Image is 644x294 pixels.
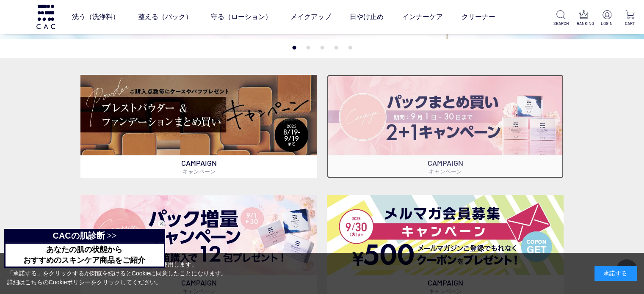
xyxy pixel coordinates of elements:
[80,75,317,178] a: ベースメイクキャンペーン ベースメイクキャンペーン CAMPAIGNキャンペーン
[80,75,317,155] img: ベースメイクキャンペーン
[462,5,495,29] a: クリーナー
[7,260,227,287] div: 当サイトでは、お客様へのサービス向上のためにCookieを使用します。 「承諾する」をクリックするか閲覧を続けるとCookieに同意したことになります。 詳細はこちらの をクリックしてください。
[35,5,56,29] img: logo
[292,46,296,49] button: 1 of 5
[327,155,564,178] p: CAMPAIGN
[327,195,564,275] img: メルマガ会員募集
[577,20,591,27] p: RANKING
[327,75,564,178] a: パックキャンペーン2+1 パックキャンペーン2+1 CAMPAIGNキャンペーン
[594,266,637,281] div: 承諾する
[553,20,568,27] p: SEARCH
[334,46,338,49] button: 4 of 5
[348,46,352,49] button: 5 of 5
[553,10,568,27] a: SEARCH
[600,10,614,27] a: LOGIN
[350,5,384,29] a: 日やけ止め
[428,168,462,175] span: キャンペーン
[80,195,317,275] img: パック増量キャンペーン
[138,5,192,29] a: 整える（パック）
[327,75,564,155] img: パックキャンペーン2+1
[306,46,310,49] button: 2 of 5
[622,20,637,27] p: CART
[290,5,331,29] a: メイクアップ
[402,5,443,29] a: インナーケア
[80,155,317,178] p: CAMPAIGN
[182,168,216,175] span: キャンペーン
[622,10,637,27] a: CART
[320,46,324,49] button: 3 of 5
[211,5,272,29] a: 守る（ローション）
[49,279,91,286] a: Cookieポリシー
[600,20,614,27] p: LOGIN
[577,10,591,27] a: RANKING
[72,5,119,29] a: 洗う（洗浄料）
